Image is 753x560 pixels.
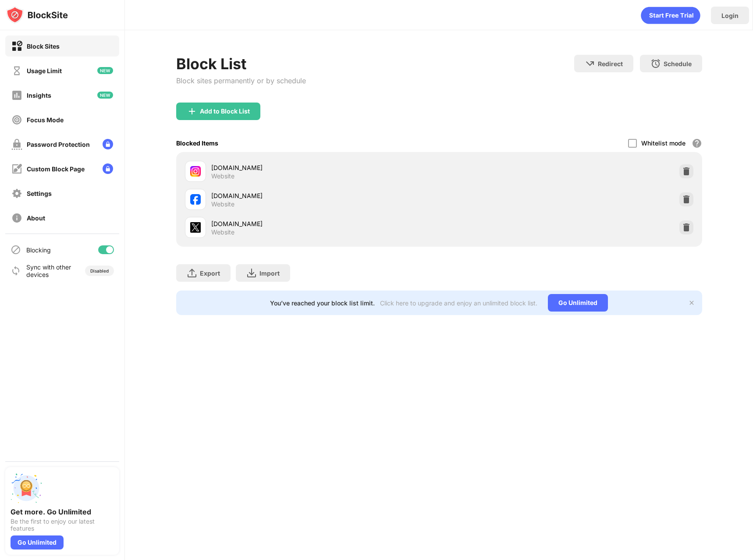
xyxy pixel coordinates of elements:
img: settings-off.svg [11,188,22,199]
div: Export [200,269,220,277]
div: Website [211,172,234,180]
div: Import [259,269,280,277]
div: Website [211,228,234,236]
div: You’ve reached your block list limit. [270,299,375,307]
img: block-on.svg [11,41,22,52]
div: [DOMAIN_NAME] [211,219,439,228]
div: animation [641,7,700,24]
div: Custom Block Page [27,165,85,173]
img: logo-blocksite.svg [6,6,68,24]
div: Settings [27,190,52,197]
div: Get more. Go Unlimited [11,507,114,516]
img: insights-off.svg [11,90,22,101]
div: Website [211,200,234,208]
div: Be the first to enjoy our latest features [11,518,114,532]
img: customize-block-page-off.svg [11,163,22,174]
img: x-button.svg [688,299,695,306]
img: about-off.svg [11,213,22,223]
img: new-icon.svg [97,67,113,74]
img: lock-menu.svg [103,139,113,149]
div: Disabled [90,268,109,273]
div: Focus Mode [27,116,64,124]
div: Insights [27,92,51,99]
div: Click here to upgrade and enjoy an unlimited block list. [380,299,537,307]
div: Blocked Items [176,139,218,147]
img: lock-menu.svg [103,163,113,174]
div: Go Unlimited [548,294,608,312]
img: time-usage-off.svg [11,65,22,76]
img: sync-icon.svg [11,266,21,276]
div: Block List [176,55,306,73]
img: favicons [190,166,201,177]
div: Login [721,12,739,19]
div: Block Sites [27,43,60,50]
div: Block sites permanently or by schedule [176,76,306,85]
img: push-unlimited.svg [11,472,42,504]
div: Password Protection [27,141,90,148]
div: Go Unlimited [11,535,64,549]
div: Schedule [664,60,692,67]
div: [DOMAIN_NAME] [211,163,439,172]
div: Sync with other devices [26,263,71,278]
img: new-icon.svg [97,92,113,99]
img: focus-off.svg [11,114,22,125]
div: Blocking [26,246,51,254]
div: About [27,214,45,222]
div: Add to Block List [200,108,250,115]
div: Whitelist mode [641,139,686,147]
div: Usage Limit [27,67,62,74]
img: favicons [190,194,201,205]
img: blocking-icon.svg [11,245,21,255]
img: password-protection-off.svg [11,139,22,150]
div: [DOMAIN_NAME] [211,191,439,200]
div: Redirect [598,60,623,67]
img: favicons [190,222,201,233]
